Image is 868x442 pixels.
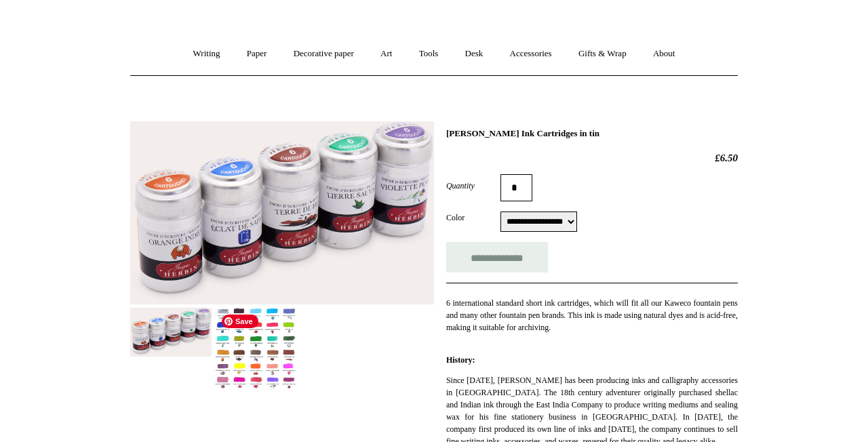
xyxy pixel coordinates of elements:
[281,36,366,72] a: Decorative paper
[368,36,404,72] a: Art
[446,152,738,164] h2: £6.50
[446,297,738,346] p: 6 international standard short ink cartridges, which will fit all our Kaweco fountain pens and ma...
[215,308,296,390] img: J. Herbin Ink Cartridges in tin
[446,212,500,224] label: Color
[446,355,475,365] strong: History:
[566,36,639,72] a: Gifts & Wrap
[498,36,564,72] a: Accessories
[446,180,500,192] label: Quantity
[130,308,212,357] img: J. Herbin Ink Cartridges in tin
[181,36,233,72] a: Writing
[446,128,738,139] h1: [PERSON_NAME] Ink Cartridges in tin
[235,36,279,72] a: Paper
[222,315,258,328] span: Save
[641,36,688,72] a: About
[453,36,496,72] a: Desk
[407,36,451,72] a: Tools
[130,121,434,304] img: J. Herbin Ink Cartridges in tin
